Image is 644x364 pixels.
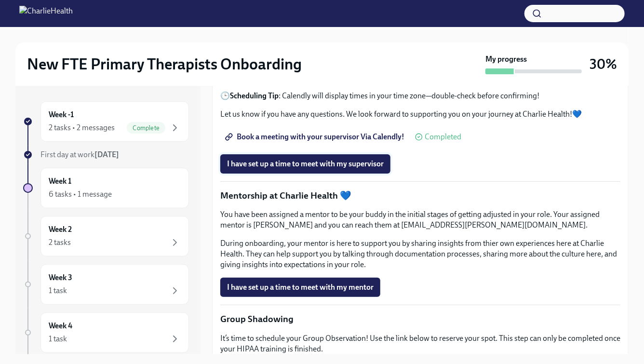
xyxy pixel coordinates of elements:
a: Week -12 tasks • 2 messagesComplete [23,101,189,142]
div: 6 tasks • 1 message [49,189,112,200]
h6: Week -1 [49,109,74,120]
h6: Week 2 [49,224,72,235]
span: Completed [425,133,461,141]
span: I have set up a time to meet with my mentor [227,283,374,292]
span: Complete [127,124,165,132]
div: 2 tasks • 2 messages [49,122,115,133]
img: CharlieHealth [19,6,73,21]
div: 1 task [49,334,67,344]
p: Mentorship at Charlie Health 💙 [220,189,620,202]
a: Week 41 task [23,312,189,353]
h3: 30% [590,55,617,73]
span: Book a meeting with your supervisor Via Calendly! [227,132,404,142]
h6: Week 3 [49,272,72,283]
h6: Week 1 [49,176,71,187]
span: I have set up a time to meet with my supervisor [227,159,384,169]
p: 🕒 : Calendly will display times in your time zone—double-check before confirming! [220,91,620,101]
p: You have been assigned a mentor to be your buddy in the initial stages of getting adjusted in you... [220,209,620,230]
p: Group Shadowing [220,313,620,325]
a: Week 22 tasks [23,216,189,256]
a: Book a meeting with your supervisor Via Calendly! [220,127,411,147]
h2: New FTE Primary Therapists Onboarding [27,54,302,74]
div: 1 task [49,285,67,296]
h6: Week 4 [49,321,72,331]
button: I have set up a time to meet with my supervisor [220,154,390,174]
p: Let us know if you have any questions. We look forward to supporting you on your journey at Charl... [220,109,620,120]
a: First day at work[DATE] [23,149,189,160]
strong: My progress [485,54,527,65]
button: I have set up a time to meet with my mentor [220,278,380,297]
p: It’s time to schedule your Group Observation! Use the link below to reserve your spot. This step ... [220,333,620,354]
strong: Scheduling Tip [230,91,279,100]
span: First day at work [40,150,119,159]
a: Week 31 task [23,264,189,305]
p: During onboarding, your mentor is here to support you by sharing insights from thier own experien... [220,238,620,270]
strong: [DATE] [94,150,119,159]
div: 2 tasks [49,237,71,248]
a: Week 16 tasks • 1 message [23,168,189,208]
